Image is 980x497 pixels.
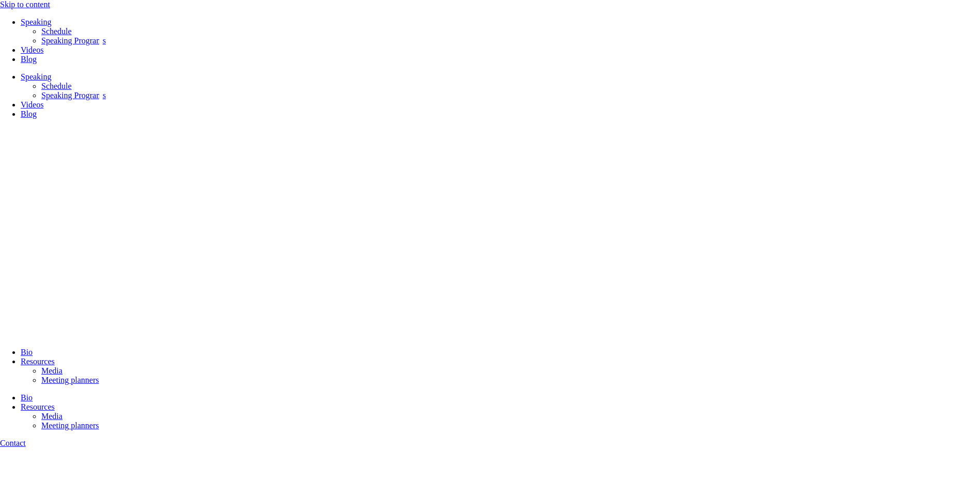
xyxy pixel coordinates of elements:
[41,366,63,375] a: Media
[21,82,980,100] ul: Speaking
[41,376,99,384] a: Meeting planners
[21,348,33,356] a: Bio
[21,357,55,366] a: Resources
[21,393,33,402] a: Bio
[21,402,55,411] a: Resources
[21,366,980,385] ul: Resources
[41,421,99,430] a: Meeting planners
[21,412,980,430] ul: Resources
[41,412,63,421] a: Media
[21,27,980,45] ul: Speaking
